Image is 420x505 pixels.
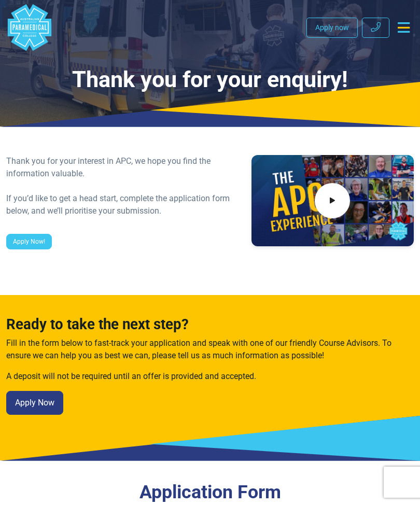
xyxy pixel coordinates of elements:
[306,18,358,38] a: Apply now
[6,234,52,249] a: Apply Now!
[394,18,414,37] button: Toggle navigation
[6,66,414,93] h1: Thank you for your enquiry!
[6,370,414,383] p: A deposit will not be required until an offer is provided and accepted.
[139,481,281,503] a: Application Form
[6,192,239,217] div: If you’d like to get a head start, complete the application form below, and we’ll prioritise your...
[6,4,53,51] a: Australian Paramedical College
[6,316,414,333] h3: Ready to take the next step?
[6,155,239,180] div: Thank you for your interest in APC, we hope you find the information valuable.
[6,391,63,415] a: Apply Now
[6,337,414,362] p: Fill in the form below to fast-track your application and speak with one of our friendly Course A...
